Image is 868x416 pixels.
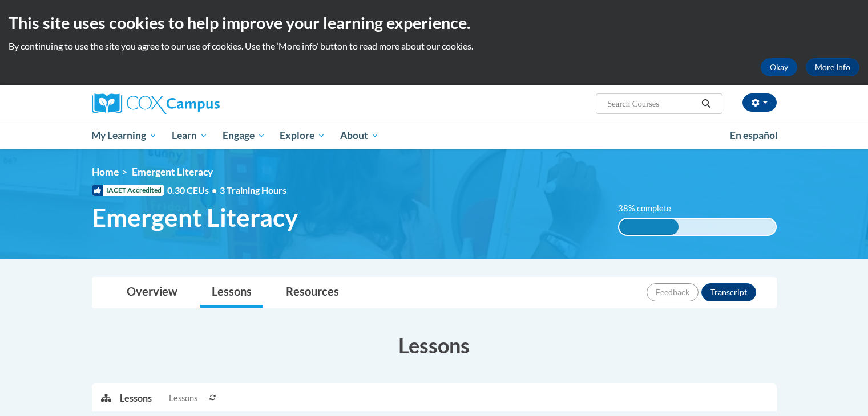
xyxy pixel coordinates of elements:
[167,184,220,197] span: 0.30 CEUs
[619,219,679,235] div: 38% complete
[92,93,220,114] img: Cox Campus
[9,40,859,52] p: By continuing to use the site you agree to our use of cookies. Use the ‘More info’ button to read...
[84,123,165,149] a: My Learning
[742,93,777,112] button: Account Settings
[272,123,333,149] a: Explore
[333,123,386,149] a: About
[92,185,164,196] span: IACET Accredited
[730,129,778,141] span: En español
[761,58,797,76] button: Okay
[280,129,325,142] span: Explore
[722,124,785,148] a: En español
[697,97,714,111] button: Search
[92,166,119,178] a: Home
[115,278,189,308] a: Overview
[172,129,208,142] span: Learn
[92,93,309,114] a: Cox Campus
[75,123,794,149] div: Main menu
[200,278,263,308] a: Lessons
[806,58,859,76] a: More Info
[120,392,152,405] p: Lessons
[92,202,298,233] span: Emergent Literacy
[169,392,197,405] span: Lessons
[340,129,379,142] span: About
[132,166,213,178] span: Emergent Literacy
[618,202,684,215] label: 38% complete
[647,283,699,301] button: Feedback
[701,283,756,301] button: Transcript
[164,123,215,149] a: Learn
[212,185,217,195] span: •
[606,97,697,111] input: Search Courses
[220,185,286,195] span: 3 Training Hours
[274,278,350,308] a: Resources
[92,331,777,360] h3: Lessons
[223,129,265,142] span: Engage
[91,129,157,142] span: My Learning
[9,11,859,34] h2: This site uses cookies to help improve your learning experience.
[215,123,273,149] a: Engage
